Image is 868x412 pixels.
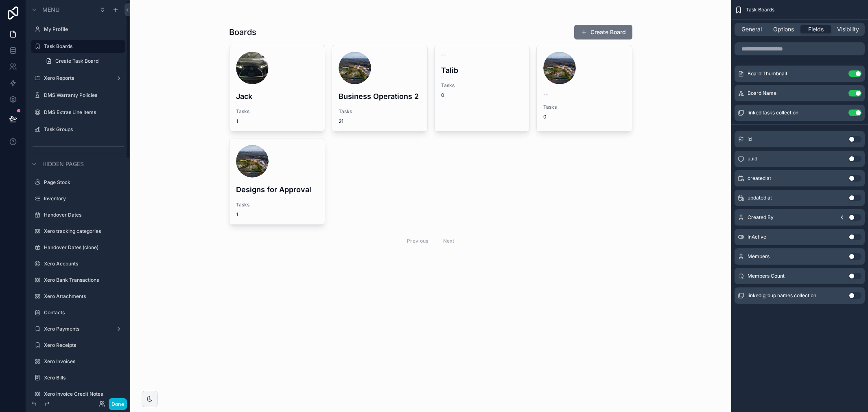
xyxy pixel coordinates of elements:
[44,358,124,365] label: Xero Invoices
[229,138,325,225] a: Designs for ApprovalTasks1
[236,108,318,115] span: Tasks
[44,109,124,116] label: DMS Extras Line Items
[543,91,548,97] span: --
[44,43,120,50] label: Task Boards
[44,261,124,267] label: Xero Accounts
[44,277,124,283] label: Xero Bank Transactions
[44,212,124,218] label: Handover Dates
[44,92,124,99] label: DMS Warranty Policies
[748,70,787,77] span: Board Thumbnail
[748,253,770,260] span: Members
[339,118,343,125] span: 21
[229,26,256,38] h1: Boards
[42,6,59,14] span: Menu
[748,136,752,142] span: id
[748,214,774,221] span: Created By
[748,90,776,96] span: Board Name
[441,82,523,89] span: Tasks
[236,184,318,195] h4: Designs for Approval
[748,156,757,162] span: uuid
[332,45,428,131] a: Business Operations 2Tasks21
[339,91,421,102] h4: Business Operations 2
[536,45,632,131] a: --Tasks0
[55,58,98,64] span: Create Task Board
[746,7,774,13] span: Task Boards
[229,45,325,131] a: JackTasks1
[44,309,124,316] label: Contacts
[748,292,816,299] span: linked group names collection
[808,25,824,33] span: Fields
[748,273,785,279] span: Members Count
[441,52,446,58] span: --
[339,108,421,115] span: Tasks
[236,211,238,218] span: 1
[236,202,318,208] span: Tasks
[441,65,523,76] h4: Talib
[42,160,84,168] span: Hidden pages
[109,398,127,410] button: Done
[44,195,124,202] label: Inventory
[543,114,547,120] span: 0
[44,228,124,234] label: Xero tracking categories
[44,342,124,348] label: Xero Receipts
[837,25,859,33] span: Visibility
[44,326,112,332] label: Xero Payments
[748,110,798,116] span: linked tasks collection
[748,234,766,240] span: InActive
[44,391,124,397] label: Xero Invoice Credit Notes
[543,104,625,110] span: Tasks
[434,45,530,131] a: --TalibTasks0
[748,175,771,182] span: created at
[44,75,112,81] label: Xero Reports
[44,293,124,300] label: Xero Attachments
[236,118,238,125] span: 1
[44,375,124,381] label: Xero Bills
[574,25,632,39] button: Create Board
[44,244,124,251] label: Handover Dates (clone)
[748,195,772,201] span: updated at
[773,25,794,33] span: Options
[44,126,124,133] label: Task Groups
[741,25,762,33] span: General
[41,55,125,68] a: Create Task Board
[44,179,124,186] label: Page Stock
[236,91,318,102] h4: Jack
[441,92,444,99] span: 0
[44,26,124,33] label: My Profile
